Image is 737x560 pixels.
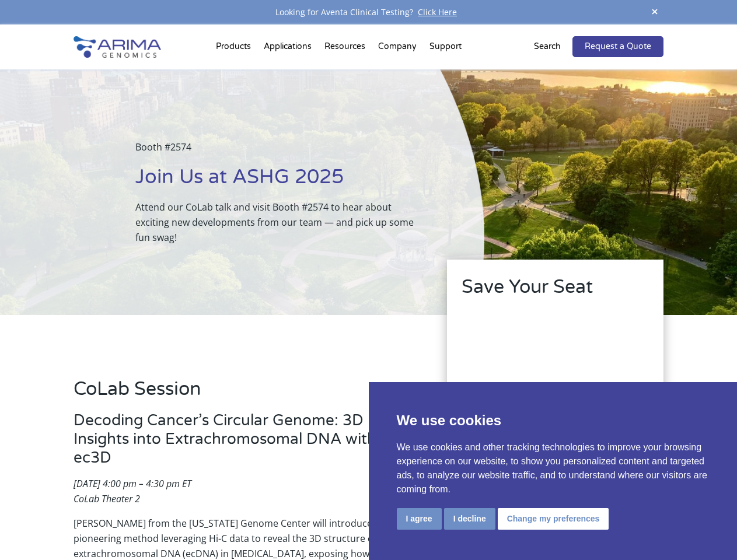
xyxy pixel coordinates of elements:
a: Request a Quote [572,36,663,57]
p: Booth #2574 [135,139,425,164]
button: I decline [444,508,495,530]
p: We use cookies and other tracking technologies to improve your browsing experience on our website... [397,440,710,496]
p: Search [534,39,561,54]
p: Attend our CoLab talk and visit Booth #2574 to hear about exciting new developments from our team... [135,199,425,245]
h2: Save Your Seat [462,274,649,309]
img: Arima-Genomics-logo [74,36,161,58]
h1: Join Us at ASHG 2025 [135,164,425,199]
h3: Decoding Cancer’s Circular Genome: 3D Insights into Extrachromosomal DNA with ec3D [74,411,414,476]
em: CoLab Theater 2 [74,492,140,505]
em: [DATE] 4:00 pm – 4:30 pm ET [74,477,191,490]
h2: CoLab Session [74,376,414,411]
button: I agree [397,508,442,530]
a: Click Here [413,6,462,17]
p: We use cookies [397,410,710,431]
div: Looking for Aventa Clinical Testing? [74,5,663,20]
button: Change my preferences [498,508,609,530]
